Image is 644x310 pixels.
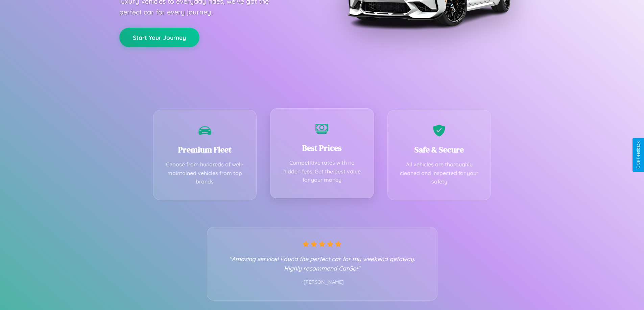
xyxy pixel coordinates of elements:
h3: Safe & Secure [398,144,481,155]
p: - [PERSON_NAME] [221,278,424,287]
p: Choose from hundreds of well-maintained vehicles from top brands [164,160,246,186]
p: Competitive rates with no hidden fees. Get the best value for your money [281,159,363,185]
p: All vehicles are thoroughly cleaned and inspected for your safety [398,160,481,186]
p: "Amazing service! Found the perfect car for my weekend getaway. Highly recommend CarGo!" [221,254,424,273]
div: Give Feedback [636,141,641,169]
h3: Best Prices [281,142,363,153]
h3: Premium Fleet [164,144,246,155]
button: Start Your Journey [119,28,199,47]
